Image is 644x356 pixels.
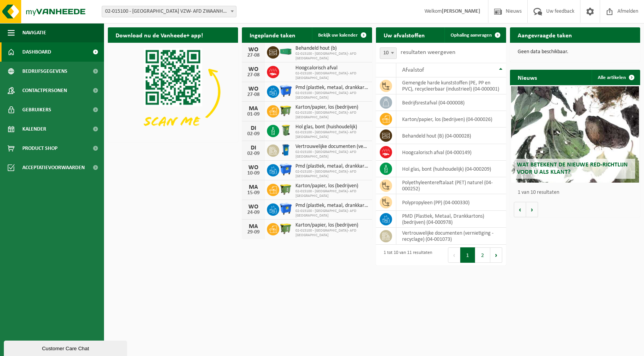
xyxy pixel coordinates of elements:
[396,194,506,211] td: polypropyleen (PP) (04-000330)
[246,210,261,215] div: 24-09
[102,6,236,17] span: 02-015100 - WESTLANDIA VZW- AFD ZWAANHOFWE - IEPER
[279,222,292,235] img: WB-1100-HPE-GN-50
[518,190,636,195] p: 1 van 10 resultaten
[396,77,506,94] td: gemengde harde kunststoffen (PE, PP en PVC), recycleerbaar (industrieel) (04-000001)
[246,151,261,156] div: 02-09
[451,33,492,38] span: Ophaling aanvragen
[295,228,368,238] span: 02-015100 - [GEOGRAPHIC_DATA]- AFD [GEOGRAPHIC_DATA]
[376,27,433,42] h2: Uw afvalstoffen
[22,100,51,119] span: Gebruikers
[380,48,396,59] span: 10
[592,70,639,85] a: Alle artikelen
[295,144,368,150] span: Vertrouwelijke documenten (vernietiging - recyclage)
[246,72,261,78] div: 27-08
[22,62,67,81] span: Bedrijfsgegevens
[102,6,236,17] span: 02-015100 - WESTLANDIA VZW- AFD ZWAANHOFWE - IEPER
[295,52,368,61] span: 02-015100 - [GEOGRAPHIC_DATA]- AFD [GEOGRAPHIC_DATA]
[246,125,261,131] div: DI
[295,91,368,100] span: 02-015100 - [GEOGRAPHIC_DATA]- AFD [GEOGRAPHIC_DATA]
[318,33,358,38] span: Bekijk uw kalender
[518,49,632,55] p: Geen data beschikbaar.
[295,65,368,71] span: Hoogcalorisch afval
[490,247,502,263] button: Next
[295,203,368,209] span: Pmd (plastiek, metaal, drankkartons) (bedrijven)
[380,247,432,264] div: 1 tot 10 van 11 resultaten
[279,124,292,137] img: WB-0240-HPE-GN-50
[396,94,506,111] td: bedrijfsrestafval (04-000008)
[396,177,506,194] td: polyethyleentereftalaat (PET) naturel (04-000252)
[295,45,368,52] span: Behandeld hout (b)
[246,190,261,196] div: 15-09
[402,67,424,73] span: Afvalstof
[295,209,368,218] span: 02-015100 - [GEOGRAPHIC_DATA]- AFD [GEOGRAPHIC_DATA]
[295,85,368,91] span: Pmd (plastiek, metaal, drankkartons) (bedrijven)
[295,222,368,228] span: Karton/papier, los (bedrijven)
[517,162,628,175] span: Wat betekent de nieuwe RED-richtlijn voor u als klant?
[295,189,368,198] span: 02-015100 - [GEOGRAPHIC_DATA]- AFD [GEOGRAPHIC_DATA]
[295,150,368,159] span: 02-015100 - [GEOGRAPHIC_DATA]- AFD [GEOGRAPHIC_DATA]
[242,27,303,42] h2: Ingeplande taken
[108,43,238,141] img: Download de VHEPlus App
[396,144,506,161] td: hoogcalorisch afval (04-000149)
[396,228,506,245] td: vertrouwelijke documenten (vernietiging - recyclage) (04-001073)
[246,145,261,151] div: DI
[279,104,292,117] img: WB-1100-HPE-GN-50
[246,131,261,137] div: 02-09
[279,143,292,156] img: WB-0240-HPE-BE-09
[526,202,538,217] button: Volgende
[279,48,292,55] img: HK-XC-40-GN-00
[510,27,580,42] h2: Aangevraagde taken
[246,106,261,112] div: MA
[246,223,261,230] div: MA
[295,104,368,111] span: Karton/papier, los (bedrijven)
[312,27,371,43] a: Bekijk uw kalender
[22,23,46,42] span: Navigatie
[295,124,368,130] span: Hol glas, bont (huishoudelijk)
[396,111,506,128] td: karton/papier, los (bedrijven) (04-000026)
[295,130,368,139] span: 02-015100 - [GEOGRAPHIC_DATA]- AFD [GEOGRAPHIC_DATA]
[246,92,261,97] div: 27-08
[108,27,211,42] h2: Download nu de Vanheede+ app!
[246,165,261,171] div: WO
[22,42,51,62] span: Dashboard
[295,111,368,120] span: 02-015100 - [GEOGRAPHIC_DATA]- AFD [GEOGRAPHIC_DATA]
[444,27,505,43] a: Ophaling aanvragen
[246,184,261,190] div: MA
[22,119,46,139] span: Kalender
[4,339,129,356] iframe: chat widget
[295,71,368,81] span: 02-015100 - [GEOGRAPHIC_DATA]- AFD [GEOGRAPHIC_DATA]
[246,112,261,117] div: 01-09
[511,86,639,183] a: Wat betekent de nieuwe RED-richtlijn voor u als klant?
[442,8,480,14] strong: [PERSON_NAME]
[396,211,506,228] td: PMD (Plastiek, Metaal, Drankkartons) (bedrijven) (04-000978)
[295,170,368,179] span: 02-015100 - [GEOGRAPHIC_DATA]- AFD [GEOGRAPHIC_DATA]
[279,183,292,196] img: WB-1100-HPE-GN-50
[246,47,261,53] div: WO
[295,163,368,170] span: Pmd (plastiek, metaal, drankkartons) (bedrijven)
[514,202,526,217] button: Vorige
[448,247,460,263] button: Previous
[246,66,261,72] div: WO
[246,204,261,210] div: WO
[380,47,397,59] span: 10
[460,247,475,263] button: 1
[22,158,85,177] span: Acceptatievoorwaarden
[475,247,490,263] button: 2
[246,53,261,58] div: 27-08
[510,70,545,85] h2: Nieuws
[22,139,57,158] span: Product Shop
[279,84,292,97] img: WB-1100-HPE-BE-01
[295,183,368,189] span: Karton/papier, los (bedrijven)
[396,161,506,177] td: hol glas, bont (huishoudelijk) (04-000209)
[401,49,455,55] label: resultaten weergeven
[279,163,292,176] img: WB-1100-HPE-BE-01
[22,81,67,100] span: Contactpersonen
[246,171,261,176] div: 10-09
[246,230,261,235] div: 29-09
[396,128,506,144] td: behandeld hout (B) (04-000028)
[279,202,292,215] img: WB-1100-HPE-BE-01
[246,86,261,92] div: WO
